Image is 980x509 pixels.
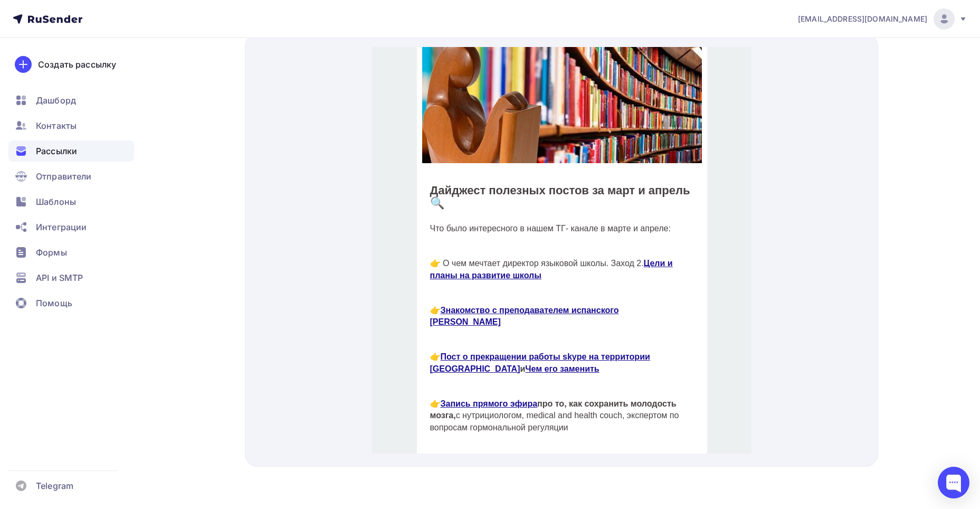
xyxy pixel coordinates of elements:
[36,145,77,157] span: Рассылки
[58,305,278,326] strong: и
[36,271,83,284] span: API и SMTP
[36,94,76,107] span: Дашборд
[798,14,927,24] span: [EMAIL_ADDRESS][DOMAIN_NAME]
[798,8,967,30] a: [EMAIL_ADDRESS][DOMAIN_NAME]
[38,58,116,71] div: Создать рассылку
[58,259,247,279] a: Знакомство с преподавателем испанского [PERSON_NAME]
[58,176,322,187] p: Что было интересного в нашем ТГ- канале в марте и апреле:
[58,351,322,387] p: 👉 с нутрициологом, medical and health couch, экспертом по вопросам гормональной регуляции
[8,191,134,212] a: Шаблоны
[8,166,134,187] a: Отправители
[36,246,67,259] span: Формы
[36,119,77,132] span: Контакты
[36,170,92,183] span: Отправители
[153,317,227,326] a: Чем его заменить
[58,211,322,234] p: 👉 О чем мечтает директор языковой школы. Заход 2.
[69,352,166,361] a: Запись прямого эфира
[58,258,322,281] p: 👉
[36,195,76,208] span: Шаблоны
[36,221,87,233] span: Интеграции
[8,115,134,136] a: Контакты
[36,297,72,309] span: Помощь
[58,352,305,373] strong: про то, как сохранить молодость мозга,
[36,479,73,492] span: Telegram
[8,242,134,263] a: Формы
[58,137,318,163] strong: Дайджест полезных постов за март и апрель🔍
[58,305,278,326] a: Пост о прекращении работы skype на территории [GEOGRAPHIC_DATA]
[58,304,322,328] p: 👉
[8,140,134,162] a: Рассылки
[58,212,301,232] a: Цели и планы на развитие школы
[8,90,134,111] a: Дашборд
